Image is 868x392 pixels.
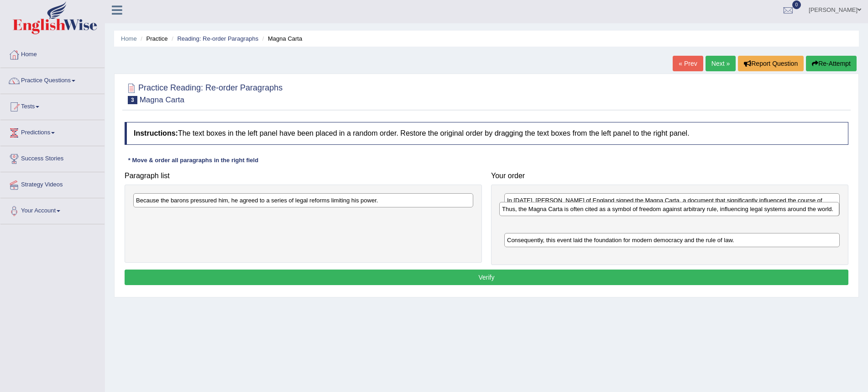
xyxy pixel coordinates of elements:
[177,35,258,42] a: Reading: Re-order Paragraphs
[0,198,105,221] a: Your Account
[125,270,848,285] button: Verify
[121,35,137,42] a: Home
[0,172,105,195] a: Strategy Videos
[125,172,482,180] h4: Paragraph list
[738,56,804,71] button: Report Question
[499,202,839,216] div: Thus, the Magna Carta is often cited as a symbol of freedom against arbitrary rule, influencing l...
[0,94,105,117] a: Tests
[128,96,137,104] span: 3
[138,34,167,43] li: Practice
[706,56,736,71] a: Next »
[673,56,703,71] a: « Prev
[0,68,105,91] a: Practice Questions
[0,146,105,169] a: Success Stories
[0,120,105,143] a: Predictions
[133,193,473,207] div: Because the barons pressured him, he agreed to a series of legal reforms limiting his power.
[806,56,857,71] button: Re-Attempt
[260,34,302,43] li: Magna Carta
[125,156,262,165] div: * Move & order all paragraphs in the right field
[504,233,840,247] div: Consequently, this event laid the foundation for modern democracy and the rule of law.
[0,42,105,65] a: Home
[125,81,282,104] h2: Practice Reading: Re-order Paragraphs
[125,122,848,145] h4: The text boxes in the left panel have been placed in a random order. Restore the original order b...
[134,129,178,137] b: Instructions:
[504,193,840,216] div: In [DATE], [PERSON_NAME] of England signed the Magna Carta, a document that significantly influen...
[792,0,801,9] span: 0
[140,95,184,104] small: Magna Carta
[491,172,848,180] h4: Your order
